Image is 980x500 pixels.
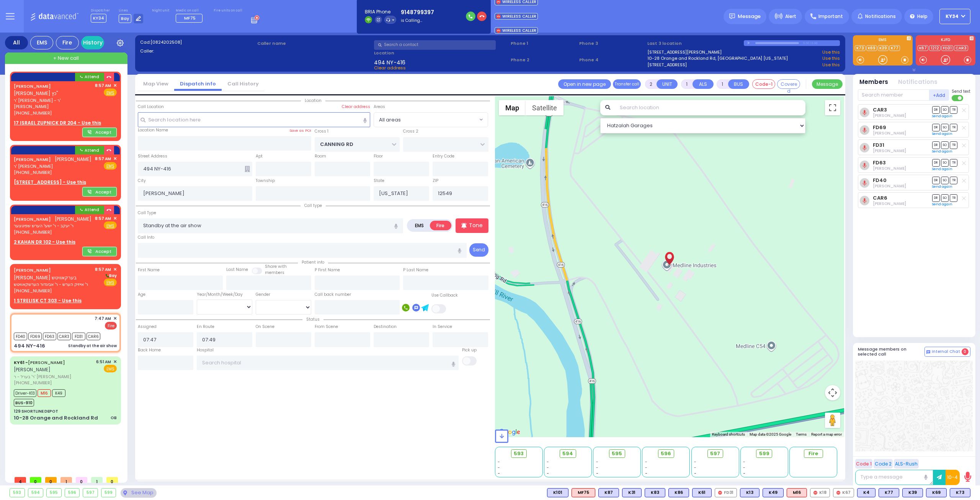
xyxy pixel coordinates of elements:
[874,459,893,469] button: Code 2
[76,477,87,483] span: 0
[106,223,114,229] u: EMS
[408,221,431,230] label: EMS
[138,153,167,159] label: Street Address
[932,202,952,207] a: Send again
[855,459,872,469] button: Code 1
[857,488,875,497] div: BLS
[932,149,952,154] a: Send again
[138,234,154,241] label: Call Info
[82,247,117,256] button: Accept
[87,333,100,340] span: CAR6
[55,216,91,222] span: [PERSON_NAME]
[138,347,161,353] label: Back Home
[932,106,940,113] span: DR
[950,177,957,184] span: TR
[14,90,58,97] span: [PERSON_NAME] כץ"
[119,8,144,13] label: Lines
[57,333,71,340] span: CAR3
[547,459,549,465] span: -
[547,488,568,497] div: BLS
[197,356,459,370] input: Search hospital
[14,267,51,273] a: [PERSON_NAME]
[858,347,924,357] h5: Message members on selected call
[119,14,131,23] span: Bay
[401,8,461,16] span: 9148799397
[950,488,970,497] div: BLS
[257,40,372,47] label: Caller name
[256,153,263,159] label: Apt
[14,163,91,170] span: ר' [PERSON_NAME]
[873,177,887,183] a: FD40
[924,347,970,357] button: Internal Chat 0
[894,459,919,469] button: ALS-Rush
[14,229,52,235] span: [PHONE_NUMBER]
[694,470,696,476] span: -
[140,39,255,46] label: Cad:
[596,465,598,470] span: -
[401,18,422,23] small: is Calling...
[14,216,51,222] a: [PERSON_NAME]
[342,104,370,110] label: Clear address
[932,184,952,189] a: Send again
[105,273,117,279] span: Bay
[374,50,508,56] label: Location
[873,130,906,136] span: Meir Masri
[374,324,397,330] label: Destination
[138,112,371,127] input: Search location here
[853,38,913,43] label: EMS
[174,80,222,87] a: Dispatch info
[60,477,72,483] span: 1
[752,79,775,89] button: Code-1
[226,267,248,273] label: Last Name
[647,62,687,68] a: [STREET_ADDRESS]
[813,491,817,495] img: red-radio-icon.svg
[918,45,928,51] a: K67
[138,178,146,184] label: City
[873,142,884,148] a: FD31
[315,324,338,330] label: From Scene
[511,40,577,47] span: Phone 1
[902,488,923,497] div: BLS
[939,9,970,24] button: KY34
[81,36,104,49] a: History
[692,488,712,497] div: BLS
[647,49,722,56] a: [STREET_ADDRESS][PERSON_NAME]
[403,267,428,273] label: P Last Name
[95,156,111,162] span: 8:57 AM
[256,324,274,330] label: On Scene
[95,267,111,272] span: 8:57 AM
[787,488,807,497] div: ALS
[763,488,784,497] div: BLS
[245,166,250,172] span: Other building occupants
[822,62,840,68] a: Use this
[38,389,51,397] span: M16
[96,359,111,365] span: 6:51 AM
[5,36,28,49] div: All
[941,194,949,202] span: SO
[214,8,242,13] label: Fire units on call
[946,470,960,485] button: 10-4
[941,45,953,51] a: FD31
[403,128,418,134] label: Cross 2
[184,15,196,21] span: MF75
[68,343,117,349] div: Standby at the air show
[83,489,98,497] div: 597
[113,156,117,162] span: ✕
[14,399,34,407] span: BUS-910
[889,45,900,51] a: K77
[10,489,24,497] div: 593
[82,187,117,197] button: Accept
[265,270,284,275] span: members
[873,183,906,189] span: Jacob Friedman
[932,131,952,136] a: Send again
[462,347,477,353] label: Pick up
[866,45,877,51] a: K69
[952,94,964,102] label: Turn off text
[932,167,952,171] a: Send again
[379,116,401,124] span: All areas
[197,292,252,298] div: Year/Month/Week/Day
[855,45,866,51] a: K73
[511,57,577,63] span: Phone 2
[176,8,205,13] label: Medic on call
[929,45,941,51] a: 1212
